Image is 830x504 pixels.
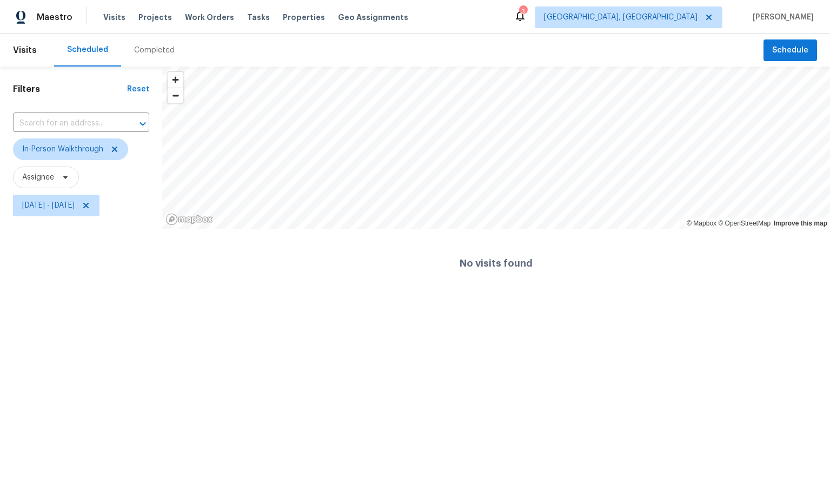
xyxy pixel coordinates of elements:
input: Search for an address... [13,115,119,132]
span: In-Person Walkthrough [22,144,103,155]
div: Scheduled [67,44,108,55]
span: Schedule [772,44,808,57]
a: OpenStreetMap [718,220,771,227]
span: Assignee [22,172,54,183]
button: Zoom in [168,72,183,88]
button: Schedule [763,39,817,62]
span: Zoom out [168,88,183,103]
button: Open [135,116,150,131]
canvas: Map [162,67,830,229]
div: Reset [127,84,149,95]
span: [DATE] - [DATE] [22,200,75,211]
a: Mapbox [687,220,716,227]
span: Projects [138,12,172,23]
span: Geo Assignments [338,12,408,23]
span: Work Orders [185,12,234,23]
span: Visits [13,38,37,62]
h1: Filters [13,84,127,95]
span: Tasks [247,14,270,21]
button: Zoom out [168,88,183,103]
h4: No visits found [460,258,533,269]
span: [GEOGRAPHIC_DATA], [GEOGRAPHIC_DATA] [544,12,698,23]
div: Completed [134,45,175,56]
span: [PERSON_NAME] [748,12,814,23]
div: 3 [519,6,527,17]
a: Mapbox homepage [165,213,213,226]
span: Visits [103,12,125,23]
span: Maestro [37,12,72,23]
a: Improve this map [774,220,827,227]
span: Properties [283,12,325,23]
